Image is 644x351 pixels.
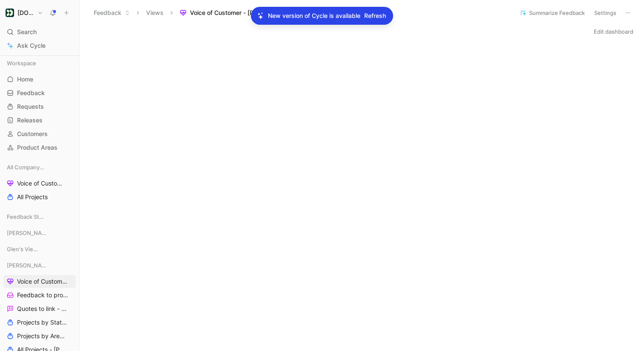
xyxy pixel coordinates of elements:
a: Quotes to link - [PERSON_NAME] [3,302,76,315]
p: New version of Cycle is available [268,11,360,21]
span: Voice of Customer - All Areas [17,179,67,188]
img: Customer.io [6,9,14,17]
span: Feedback [17,89,45,97]
button: Views [142,6,167,19]
button: Customer.io[DOMAIN_NAME] [3,7,45,19]
span: Refresh [364,11,386,21]
button: Settings [590,7,620,19]
span: Product Areas [17,143,57,152]
div: Glen's Views [3,243,76,255]
div: [PERSON_NAME] Views [3,226,76,239]
a: Projects by Area - [PERSON_NAME] [3,330,76,342]
div: Search [3,26,76,38]
button: Refresh [364,10,386,21]
a: Ask Cycle [3,39,76,52]
a: Releases [3,114,76,127]
span: Customers [17,130,48,138]
a: Feedback [3,87,76,99]
span: [PERSON_NAME]'s Views [7,261,47,270]
a: Requests [3,100,76,113]
span: [PERSON_NAME] Views [7,229,47,237]
a: Projects by Status - [PERSON_NAME] [3,316,76,329]
a: All Projects [3,191,76,203]
span: Search [17,27,37,37]
div: [PERSON_NAME]'s Views [3,259,76,272]
span: Voice of Customer - [PERSON_NAME] [17,277,68,286]
div: All Company Views [3,161,76,174]
span: Feedback Streams [7,212,44,221]
a: Home [3,73,76,86]
span: Voice of Customer - [PERSON_NAME] [190,9,296,17]
div: Feedback Streams [3,210,76,226]
span: Workspace [7,59,36,67]
button: Summarize Feedback [516,7,589,19]
a: Product Areas [3,141,76,154]
h1: [DOMAIN_NAME] [17,9,34,17]
span: Requests [17,102,44,111]
span: Projects by Area - [PERSON_NAME] [17,332,68,340]
span: Quotes to link - [PERSON_NAME] [17,305,68,313]
a: Voice of Customer - All Areas [3,177,76,190]
div: Glen's Views [3,243,76,258]
span: All Projects [17,193,48,201]
div: All Company ViewsVoice of Customer - All AreasAll Projects [3,161,76,203]
div: Workspace [3,57,76,70]
a: Feedback to process - [PERSON_NAME] [3,289,76,302]
a: Voice of Customer - [PERSON_NAME] [3,275,76,288]
button: Edit dashboard [590,26,637,38]
button: Feedback [90,6,134,19]
span: Home [17,75,33,84]
button: Voice of Customer - [PERSON_NAME][PERSON_NAME]'s Views [176,6,375,19]
span: Feedback to process - [PERSON_NAME] [17,291,69,299]
span: Ask Cycle [17,41,46,51]
a: Customers [3,128,76,140]
span: Glen's Views [7,245,40,253]
div: [PERSON_NAME] Views [3,226,76,242]
span: Projects by Status - [PERSON_NAME] [17,318,68,327]
span: All Company Views [7,163,45,171]
span: Releases [17,116,43,125]
div: Feedback Streams [3,210,76,223]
